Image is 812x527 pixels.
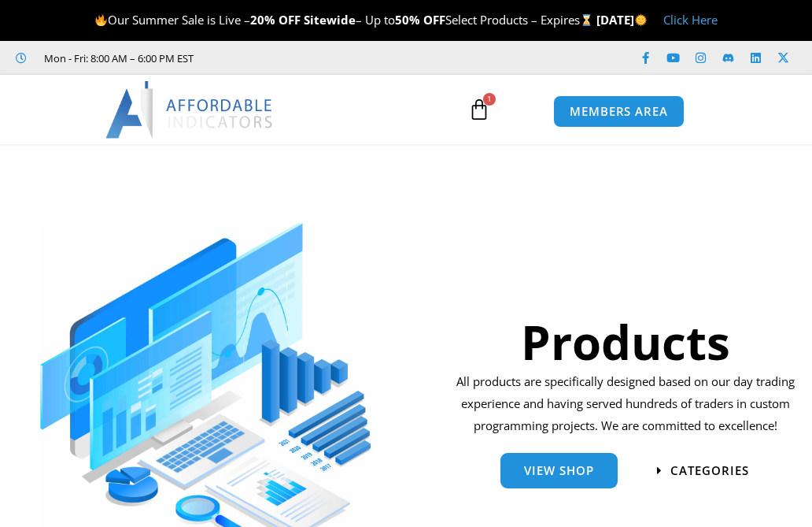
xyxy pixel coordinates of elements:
span: Mon - Fri: 8:00 AM – 6:00 PM EST [40,49,194,68]
a: Click Here [663,12,718,28]
img: ⌛ [581,14,592,26]
iframe: Customer reviews powered by Trustpilot [205,50,441,66]
img: 🔥 [95,14,107,26]
a: categories [657,465,749,477]
strong: 20% OFF [250,12,301,28]
span: View Shop [524,465,594,477]
a: 1 [445,87,514,132]
strong: [DATE] [596,12,648,28]
img: LogoAI | Affordable Indicators – NinjaTrader [105,81,275,138]
a: View Shop [500,453,618,488]
p: All products are specifically designed based on our day trading experience and having served hund... [450,371,800,437]
a: MEMBERS AREA [553,95,685,128]
span: 1 [483,93,496,106]
h1: Products [450,309,800,375]
span: Our Summer Sale is Live – – Up to Select Products – Expires [94,12,596,28]
img: 🌞 [635,14,647,26]
span: categories [670,465,749,477]
strong: Sitewide [304,12,356,28]
strong: 50% OFF [395,12,445,28]
span: MEMBERS AREA [570,106,668,117]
